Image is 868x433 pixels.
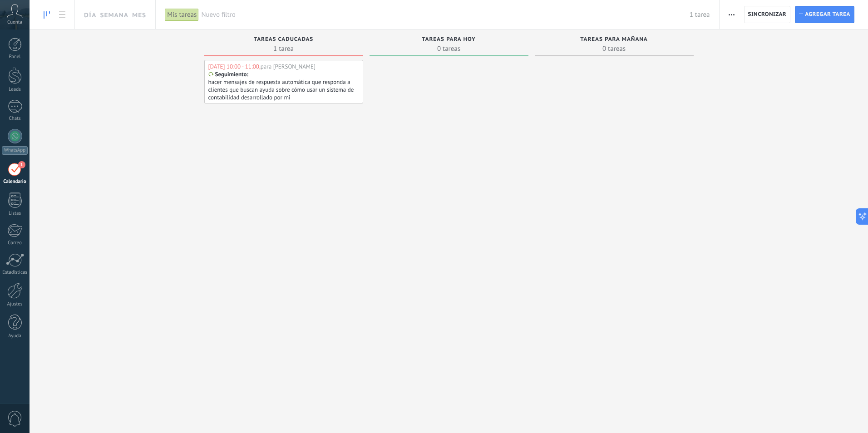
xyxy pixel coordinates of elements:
[2,87,28,93] div: Leads
[422,36,476,43] span: Tareas para hoy
[2,240,28,246] div: Correo
[805,6,850,23] span: Agregar tarea
[690,10,710,19] span: 1 tarea
[2,211,28,216] div: Listas
[209,36,359,44] div: Tareas caducadas
[2,54,28,60] div: Panel
[7,20,22,25] span: Cuenta
[201,10,689,19] span: Nuevo filtro
[254,36,313,43] span: Tareas caducadas
[374,44,524,53] span: 0 tareas
[208,78,358,101] p: hacer mensajes de respuesta automática que responda a clientes que buscan ayuda sobre cómo usar u...
[209,44,359,53] span: 1 tarea
[54,6,70,24] a: To-do list
[539,36,689,44] div: Tareas para mañana
[165,8,199,21] div: Mis tareas
[2,301,28,307] div: Ajustes
[2,146,28,155] div: WhatsApp
[2,179,28,185] div: Calendario
[261,63,316,70] div: para [PERSON_NAME]
[2,333,28,339] div: Ayuda
[208,63,261,70] div: [DATE] 10:00 - 11:00,
[215,71,247,78] p: Seguimiento
[725,6,738,23] button: Más
[539,44,689,53] span: 0 tareas
[2,270,28,276] div: Estadísticas
[208,71,249,78] div: :
[374,36,524,44] div: Tareas para hoy
[18,161,25,168] span: 1
[748,12,787,17] span: Sincronizar
[744,6,791,23] button: Sincronizar
[795,6,854,23] button: Agregar tarea
[39,6,54,24] a: To-do line
[580,36,648,43] span: Tareas para mañana
[2,116,28,122] div: Chats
